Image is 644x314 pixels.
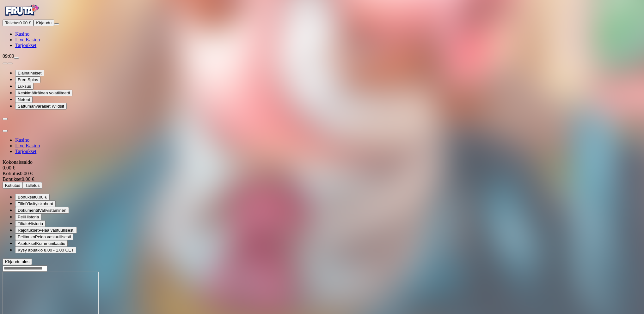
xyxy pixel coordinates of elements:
[15,137,29,143] a: Kasino
[25,183,40,188] span: Talletus
[3,3,641,48] nav: Primary
[18,221,29,226] span: Tiliote
[15,90,72,96] button: Keskimääräinen volatiliteetti
[18,104,64,109] span: Sattumanvaraiset Wildsit
[18,97,30,102] span: Netent
[3,31,641,48] nav: Main menu
[54,23,59,25] button: menu
[14,57,19,59] button: live-chat
[18,228,39,233] span: Rajoitukset
[39,228,74,233] span: Pelaa vastuullisesti
[15,247,76,253] button: chat iconKysy apuaklo 8.00 - 1.00 CET
[15,43,36,48] a: Tarjoukset
[15,194,50,200] button: smiley iconBonukset0.00 €
[15,207,69,214] button: doc iconDokumentitVahvistaminen
[3,14,40,19] a: Fruta
[15,149,36,154] a: Tarjoukset
[3,53,14,59] span: 09:00
[15,220,46,227] button: credit-card iconTilioteHistoria
[3,258,32,265] button: Kirjaudu ulos
[35,234,71,239] span: Pelaa vastuullisesti
[3,171,20,176] span: Kotiutus
[18,241,36,246] span: Asetukset
[19,21,31,25] span: 0.00 €
[3,182,23,189] button: Kotiutus
[15,240,68,247] button: info iconAsetuksetKommunikaatio
[3,165,641,171] div: 0.00 €
[5,183,20,188] span: Kotiutus
[36,241,65,246] span: Kommunikaatio
[18,234,35,239] span: Pelitauko
[25,215,39,219] span: Historia
[3,159,641,171] div: Kokonaissaldo
[29,221,43,226] span: Historia
[3,176,641,182] div: 0.00 €
[3,118,8,120] button: chevron-left icon
[18,215,25,219] span: Peli
[15,103,67,110] button: Sattumanvaraiset Wildsit
[3,171,641,176] div: 0.00 €
[15,37,40,42] a: Live Kasino
[18,208,39,213] span: Dokumentit
[15,83,34,90] button: Luksus
[18,71,42,75] span: Eläinaiheiset
[34,20,54,26] button: Kirjaudu
[3,265,47,272] input: Search
[3,130,8,132] button: close
[15,200,56,207] button: user iconTiliniYksityiskohdat
[15,234,73,240] button: clock iconPelitaukoPelaa vastuullisesti
[35,195,47,199] span: 0.00 €
[37,248,74,252] span: klo 8.00 - 1.00 CET
[18,195,35,199] span: Bonukset
[3,20,34,26] button: Talletusplus icon0.00 €
[23,182,42,189] button: Talletus
[8,62,13,64] button: next slide
[15,76,40,83] button: Free Spins
[5,21,19,25] span: Talletus
[18,77,38,82] span: Free Spins
[15,31,29,37] a: Kasino
[18,91,70,95] span: Keskimääräinen volatiliteetti
[3,62,8,64] button: prev slide
[3,3,40,18] img: Fruta
[15,143,40,148] a: Live Kasino
[5,259,29,264] span: Kirjaudu ulos
[36,21,52,25] span: Kirjaudu
[3,137,641,154] nav: Main menu
[3,176,21,182] span: Bonukset
[15,214,41,220] button: 777 iconPeliHistoria
[39,208,66,213] span: Vahvistaminen
[18,201,26,206] span: Tilini
[18,84,31,89] span: Luksus
[15,96,33,103] button: Netent
[15,227,77,234] button: limits iconRajoituksetPelaa vastuullisesti
[26,201,53,206] span: Yksityiskohdat
[15,70,44,76] button: Eläinaiheiset
[18,248,37,252] span: Kysy apua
